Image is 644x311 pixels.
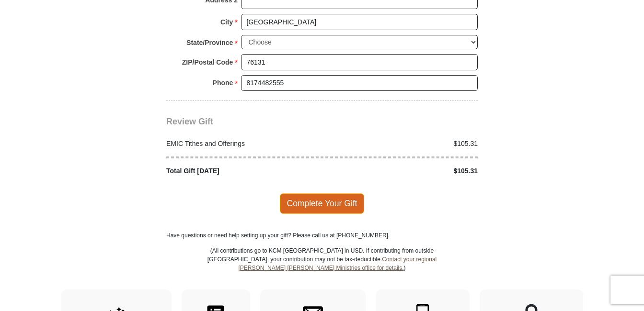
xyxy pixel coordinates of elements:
strong: Phone [213,76,233,89]
div: $105.31 [322,139,483,149]
span: Review Gift [166,117,213,126]
strong: State/Province [186,36,233,49]
div: $105.31 [322,166,483,176]
span: Complete Your Gift [280,193,365,213]
p: (All contributions go to KCM [GEOGRAPHIC_DATA] in USD. If contributing from outside [GEOGRAPHIC_D... [207,246,437,289]
strong: City [220,15,233,29]
div: Total Gift [DATE] [161,166,322,176]
div: EMIC Tithes and Offerings [161,139,322,149]
strong: ZIP/Postal Code [182,56,233,69]
a: Contact your regional [PERSON_NAME] [PERSON_NAME] Ministries office for details. [238,256,437,271]
p: Have questions or need help setting up your gift? Please call us at [PHONE_NUMBER]. [166,231,478,240]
